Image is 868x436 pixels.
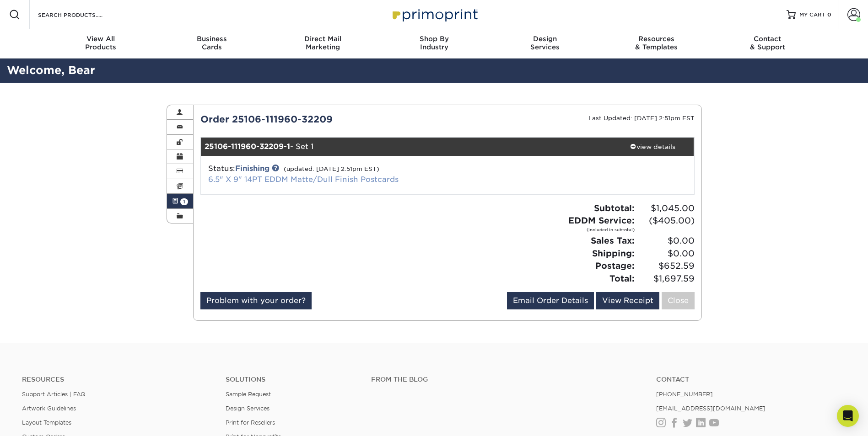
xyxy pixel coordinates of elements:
strong: Shipping: [592,248,635,258]
a: View Receipt [596,292,659,309]
span: MY CART [799,11,825,19]
div: Status: [201,163,529,185]
a: BusinessCards [156,29,267,58]
a: Resources& Templates [601,29,712,58]
a: View AllProducts [45,29,156,58]
a: [PHONE_NUMBER] [656,391,713,398]
a: Close [662,292,695,309]
a: Problem with your order? [200,292,312,309]
strong: EDDM Service: [568,215,635,233]
span: $1,697.59 [637,272,695,285]
a: view details [612,138,694,156]
img: Primoprint [388,5,480,24]
div: Order 25106-111960-32209 [194,112,447,126]
a: DesignServices [490,29,601,58]
input: SEARCH PRODUCTS..... [37,9,126,20]
span: Business [156,35,267,43]
div: Marketing [267,35,378,51]
a: Finishing [235,164,270,173]
a: 1 [167,194,194,208]
a: Email Order Details [507,292,594,309]
div: & Support [712,35,823,51]
small: Last Updated: [DATE] 2:51pm EST [588,115,695,122]
div: Services [490,35,601,51]
a: Print for Resellers [226,419,275,426]
span: $0.00 [637,234,695,247]
span: Direct Mail [267,35,378,43]
div: Cards [156,35,267,51]
span: Resources [601,35,712,43]
a: Contact [656,376,846,383]
div: view details [612,142,694,151]
div: Open Intercom Messenger [837,405,859,427]
a: Direct MailMarketing [267,29,378,58]
span: $0.00 [637,247,695,260]
div: Industry [378,35,490,51]
h4: Resources [22,376,212,383]
div: & Templates [601,35,712,51]
span: Design [490,35,601,43]
strong: Postage: [595,261,635,271]
span: Shop By [378,35,490,43]
strong: 25106-111960-32209-1 [205,142,290,151]
span: Contact [712,35,823,43]
div: - Set 1 [201,138,612,156]
h4: Solutions [226,376,357,383]
strong: Subtotal: [594,203,635,213]
h4: From the Blog [371,376,631,383]
span: 1 [180,198,188,205]
a: Design Services [226,405,270,412]
a: [EMAIL_ADDRESS][DOMAIN_NAME] [656,405,766,412]
span: View All [45,35,156,43]
strong: Sales Tax: [591,235,635,245]
span: $1,045.00 [637,202,695,215]
small: (updated: [DATE] 2:51pm EST) [284,165,379,172]
strong: Total: [609,273,635,283]
small: (included in subtotal) [568,227,635,233]
a: Support Articles | FAQ [22,391,86,398]
span: ($405.00) [637,214,695,227]
a: Shop ByIndustry [378,29,490,58]
a: 6.5" X 9" 14PT EDDM Matte/Dull Finish Postcards [208,175,399,184]
a: Sample Request [226,391,271,398]
a: Contact& Support [712,29,823,58]
span: 0 [827,11,831,18]
div: Products [45,35,156,51]
span: $652.59 [637,260,695,272]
